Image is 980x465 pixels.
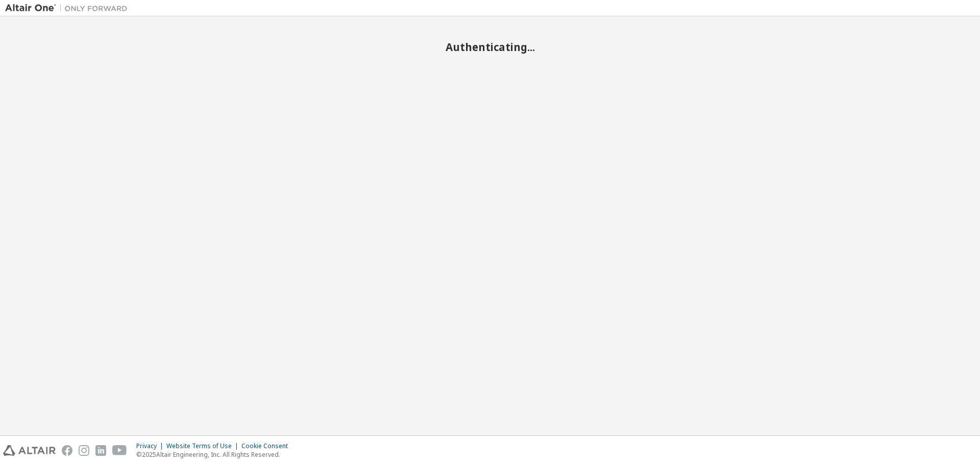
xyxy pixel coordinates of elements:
img: Altair One [5,3,133,13]
p: © 2025 Altair Engineering, Inc. All Rights Reserved. [136,450,294,459]
img: instagram.svg [79,445,89,456]
div: Privacy [136,442,166,450]
div: Website Terms of Use [166,442,241,450]
img: facebook.svg [62,445,72,456]
img: altair_logo.svg [3,445,56,456]
div: Cookie Consent [241,442,294,450]
img: linkedin.svg [95,445,106,456]
img: youtube.svg [112,445,127,456]
h2: Authenticating... [5,40,975,54]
